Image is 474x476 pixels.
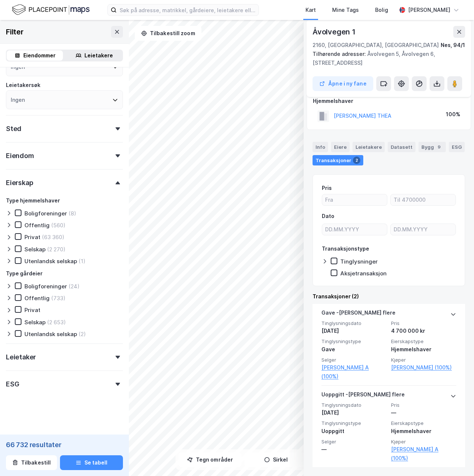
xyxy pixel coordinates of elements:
button: Tegn områder [178,452,241,467]
a: [PERSON_NAME] A (100%) [391,445,456,463]
button: Tilbakestill [6,455,57,470]
div: 66 732 resultater [6,440,123,449]
div: Aksjetransaksjon [340,270,387,277]
div: [DATE] [321,408,387,417]
div: ESG [6,380,19,389]
input: Fra [322,194,387,205]
div: [DATE] [321,326,387,335]
div: Boligforeninger [24,210,67,217]
div: Selskap [24,319,46,326]
button: Sirkel [244,452,307,467]
span: Tinglysningsdato [321,320,387,326]
div: Ingen [11,95,25,104]
span: Tinglysningstype [321,420,387,426]
span: Pris [391,320,456,326]
div: (24) [69,283,80,290]
div: (63 360) [42,234,64,241]
div: 9 [435,143,443,151]
div: Utenlandsk selskap [24,258,77,265]
div: Åvolvegen 5, Åvolvegen 6, [STREET_ADDRESS] [313,50,459,67]
input: Til 4700000 [391,194,455,205]
span: Eierskapstype [391,338,456,345]
div: (1) [79,258,86,265]
iframe: Chat Widget [437,440,474,476]
a: [PERSON_NAME] A (100%) [321,363,387,381]
div: Utenlandsk selskap [24,331,77,338]
div: Gave [321,345,387,354]
span: Kjøper [391,439,456,445]
input: DD.MM.YYYY [322,224,387,235]
div: Eiendommer [23,51,56,60]
div: Privat [24,306,40,314]
div: Bygg [418,142,446,152]
div: Leietakere [84,51,113,60]
div: Type gårdeier [6,269,43,278]
div: Offentlig [24,222,50,229]
div: Åvolvegen 1 [313,26,357,38]
a: [PERSON_NAME] (100%) [391,363,456,372]
div: Pris [322,184,332,192]
input: Søk på adresse, matrikkel, gårdeiere, leietakere eller personer [117,4,258,16]
div: Eierskap [6,178,33,187]
div: Boligforeninger [24,283,67,290]
div: — [391,408,456,417]
span: Tilhørende adresser: [313,51,367,57]
div: Type hjemmelshaver [6,196,60,205]
div: Selskap [24,246,46,253]
button: Se tabell [60,455,123,470]
div: Mine Tags [332,6,359,14]
div: ESG [449,142,465,152]
div: Offentlig [24,295,50,302]
div: Sted [6,124,21,133]
div: Leietaker [6,353,36,362]
div: [PERSON_NAME] [408,6,450,14]
div: Transaksjonstype [322,244,369,253]
div: Eiendom [6,151,34,160]
span: Tinglysningstype [321,338,387,345]
div: Uoppgitt [321,427,387,436]
div: 2 [353,157,360,164]
img: logo.f888ab2527a4732fd821a326f86c7f29.svg [12,3,90,16]
div: Hjemmelshaver [313,97,465,105]
div: Transaksjoner (2) [313,292,465,301]
div: (2 270) [47,246,66,253]
span: Pris [391,402,456,408]
div: Uoppgitt - [PERSON_NAME] flere [321,390,405,402]
div: 2160, [GEOGRAPHIC_DATA], [GEOGRAPHIC_DATA] [313,41,439,50]
div: 100% [446,110,460,119]
span: Selger [321,439,387,445]
div: (733) [51,295,66,302]
div: (8) [69,210,76,217]
div: Tinglysninger [340,258,378,265]
div: Eiere [331,142,350,152]
div: Filter [6,26,24,38]
button: Åpne i ny fane [313,76,373,91]
span: Tinglysningsdato [321,402,387,408]
div: (560) [51,222,66,229]
div: — [321,445,387,454]
div: Transaksjoner [313,155,363,165]
div: Dato [322,212,334,221]
span: Eierskapstype [391,420,456,426]
div: Hjemmelshaver [391,427,456,436]
div: Datasett [388,142,415,152]
div: Nes, 94/1 [441,41,465,50]
div: Kart [306,6,316,14]
span: Kjøper [391,357,456,363]
div: Hjemmelshaver [391,345,456,354]
div: Bolig [375,6,388,14]
button: Tilbakestill zoom [135,26,201,41]
div: Info [313,142,328,152]
div: Privat [24,234,40,241]
div: Leietakere [353,142,385,152]
input: DD.MM.YYYY [391,224,455,235]
div: (2) [79,331,86,338]
span: Selger [321,357,387,363]
div: Gave - [PERSON_NAME] flere [321,308,395,320]
div: 4 700 000 kr [391,326,456,335]
div: Leietakersøk [6,81,40,90]
div: (2 653) [47,319,66,326]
